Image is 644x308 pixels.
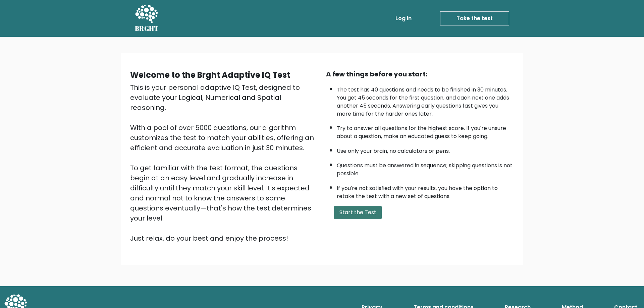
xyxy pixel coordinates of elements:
[130,82,318,243] div: This is your personal adaptive IQ Test, designed to evaluate your Logical, Numerical and Spatial ...
[135,24,159,33] h5: BRGHT
[135,3,159,34] a: BRGHT
[130,69,290,80] b: Welcome to the Brght Adaptive IQ Test
[440,11,509,25] a: Take the test
[393,12,414,25] a: Log in
[337,121,514,140] li: Try to answer all questions for the highest score. If you're unsure about a question, make an edu...
[326,69,514,79] div: A few things before you start:
[337,82,514,118] li: The test has 40 questions and needs to be finished in 30 minutes. You get 45 seconds for the firs...
[334,206,382,219] button: Start the Test
[337,181,514,200] li: If you're not satisfied with your results, you have the option to retake the test with a new set ...
[337,144,514,155] li: Use only your brain, no calculators or pens.
[337,158,514,178] li: Questions must be answered in sequence; skipping questions is not possible.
